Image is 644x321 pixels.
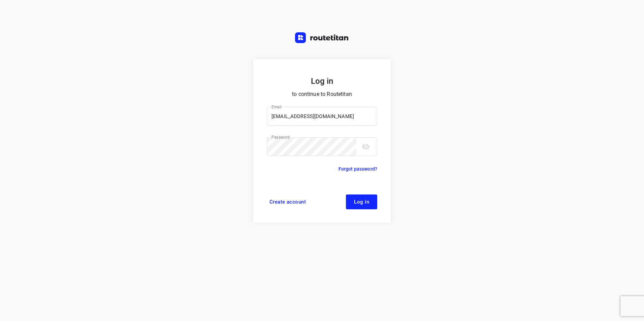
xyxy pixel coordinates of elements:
[269,199,306,205] span: Create account
[354,199,369,205] span: Log in
[339,165,377,173] a: Forgot password?
[295,32,349,45] a: Routetitan
[346,194,377,209] button: Log in
[267,194,309,209] a: Create account
[267,75,377,87] h5: Log in
[267,90,377,99] p: to continue to Routetitan
[359,140,373,153] button: toggle password visibility
[295,32,349,43] img: Routetitan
